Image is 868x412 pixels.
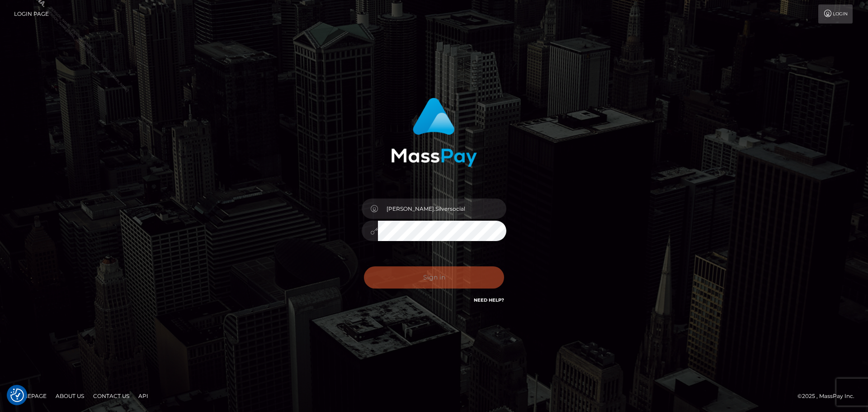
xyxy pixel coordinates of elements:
img: MassPay Login [391,98,477,167]
a: Login [818,5,853,24]
a: Login Page [14,5,49,24]
a: Contact Us [90,389,133,403]
div: © 2025 , MassPay Inc. [797,391,861,401]
a: API [135,389,152,403]
img: Revisit consent button [10,388,24,402]
input: Username... [378,199,506,219]
a: Homepage [10,389,50,403]
button: Consent Preferences [10,388,24,402]
a: About Us [52,389,88,403]
a: Need Help? [474,297,504,303]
